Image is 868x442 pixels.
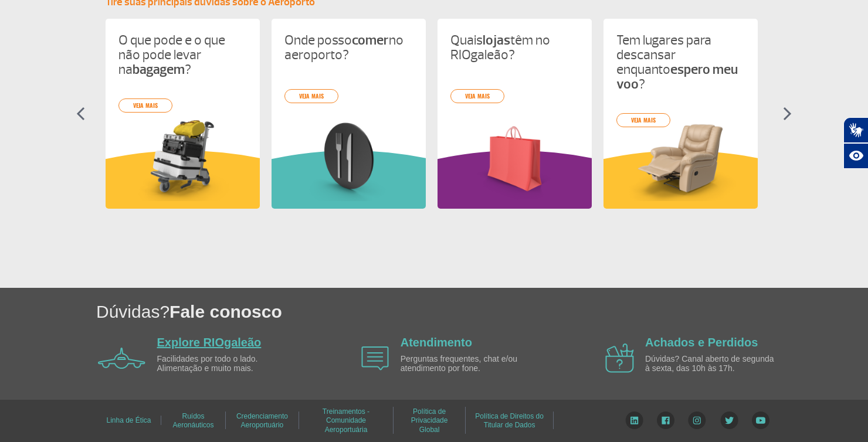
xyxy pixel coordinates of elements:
a: Credenciamento Aeroportuário [236,408,288,433]
img: Facebook [657,412,674,429]
a: veja mais [616,113,670,127]
button: Abrir recursos assistivos. [843,143,868,169]
p: Quais têm no RIOgaleão? [450,33,579,62]
a: Política de Privacidade Global [411,403,448,438]
a: veja mais [284,89,338,103]
img: card%20informa%C3%A7%C3%B5es%201.png [118,117,247,201]
img: airplane icon [605,344,634,373]
p: Facilidades por todo o lado. Alimentação e muito mais. [157,355,292,373]
img: card%20informa%C3%A7%C3%B5es%208.png [284,117,413,201]
a: Política de Direitos do Titular de Dados [475,408,544,433]
img: LinkedIn [625,412,643,429]
p: Tem lugares para descansar enquanto ? [616,33,745,91]
strong: comer [352,32,389,49]
img: card%20informa%C3%A7%C3%B5es%204.png [616,117,745,201]
img: card%20informa%C3%A7%C3%B5es%206.png [450,117,579,201]
img: amareloInformacoesUteis.svg [603,151,758,209]
p: Onde posso no aeroporto? [284,33,413,62]
img: seta-esquerda [76,107,85,121]
p: Perguntas frequentes, chat e/ou atendimento por fone. [401,355,535,373]
p: O que pode e o que não pode levar na ? [118,33,247,77]
strong: lojas [483,32,510,49]
div: Plugin de acessibilidade da Hand Talk. [843,117,868,169]
a: Ruídos Aeronáuticos [172,408,213,433]
a: veja mais [118,98,172,113]
strong: espero meu voo [616,61,738,93]
img: airplane icon [98,348,145,369]
p: Dúvidas? Canal aberto de segunda à sexta, das 10h às 17h. [645,355,780,373]
span: Fale conosco [169,302,282,321]
img: Twitter [720,412,738,429]
a: Linha de Ética [106,412,151,429]
img: YouTube [752,412,769,429]
a: Treinamentos - Comunidade Aeroportuária [323,403,369,438]
img: roxoInformacoesUteis.svg [438,151,592,209]
img: verdeInformacoesUteis.svg [272,151,426,209]
img: amareloInformacoesUteis.svg [106,151,260,209]
img: airplane icon [361,346,389,370]
strong: bagagem [133,61,185,78]
img: Instagram [688,412,706,429]
a: Achados e Perdidos [645,336,758,349]
button: Abrir tradutor de língua de sinais. [843,117,868,143]
a: Atendimento [401,336,472,349]
img: seta-direita [783,107,792,121]
h1: Dúvidas? [96,300,868,324]
a: veja mais [450,89,504,103]
a: Explore RIOgaleão [157,336,262,349]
